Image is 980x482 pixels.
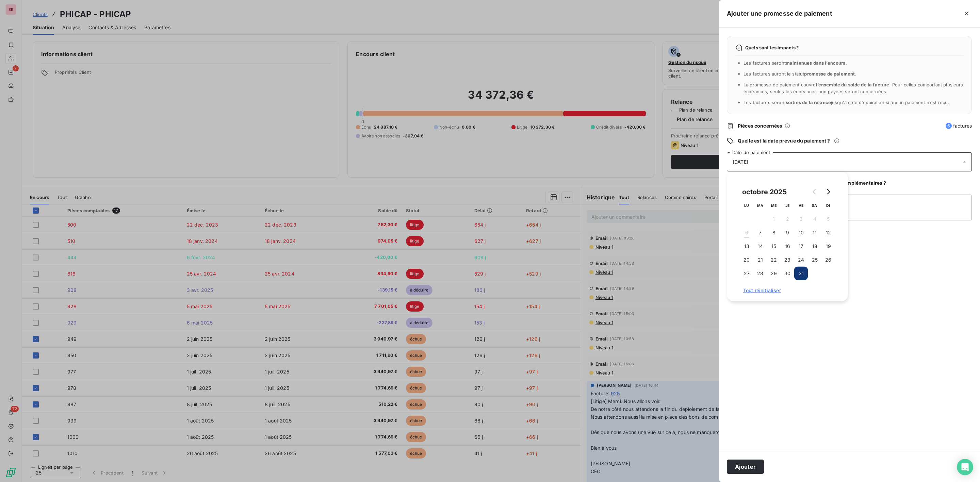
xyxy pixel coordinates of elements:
[808,212,821,226] button: 4
[821,253,835,267] button: 26
[733,159,748,165] span: [DATE]
[767,253,781,267] button: 22
[744,60,847,66] span: Les factures seront .
[804,71,855,77] span: promesse de paiement
[740,253,753,267] button: 20
[745,45,799,50] span: Quels sont les impacts ?
[794,199,808,212] th: vendredi
[794,212,808,226] button: 3
[794,226,808,239] button: 10
[794,253,808,267] button: 24
[946,123,952,129] span: 6
[767,212,781,226] button: 1
[781,239,794,253] button: 16
[727,9,832,18] h5: Ajouter une promesse de paiement
[781,212,794,226] button: 2
[786,100,831,105] span: sorties de la relance
[794,239,808,253] button: 17
[767,267,781,280] button: 29
[744,100,949,105] span: Les factures seront jusqu'à date d'expiration si aucun paiement n’est reçu.
[781,253,794,267] button: 23
[767,226,781,239] button: 8
[957,459,973,475] div: Open Intercom Messenger
[808,199,821,212] th: samedi
[946,122,972,129] span: factures
[821,212,835,226] button: 5
[727,460,764,474] button: Ajouter
[767,239,781,253] button: 15
[808,185,821,199] button: Go to previous month
[744,71,856,77] span: Les factures auront le statut .
[781,226,794,239] button: 9
[743,288,832,293] span: Tout réinitialiser
[753,253,767,267] button: 21
[816,82,889,87] span: l’ensemble du solde de la facture
[786,60,846,66] span: maintenues dans l’encours
[740,239,753,253] button: 13
[821,199,835,212] th: dimanche
[740,267,753,280] button: 27
[821,226,835,239] button: 12
[744,82,963,94] span: La promesse de paiement couvre . Pour celles comportant plusieurs échéances, seules les échéances...
[740,186,789,197] div: octobre 2025
[808,239,821,253] button: 18
[821,185,835,199] button: Go to next month
[781,199,794,212] th: jeudi
[740,226,753,239] button: 6
[821,239,835,253] button: 19
[738,122,783,129] span: Pièces concernées
[808,253,821,267] button: 25
[753,199,767,212] th: mardi
[753,226,767,239] button: 7
[794,267,808,280] button: 31
[740,199,753,212] th: lundi
[753,267,767,280] button: 28
[808,226,821,239] button: 11
[738,137,830,144] span: Quelle est la date prévue du paiement ?
[767,199,781,212] th: mercredi
[753,239,767,253] button: 14
[781,267,794,280] button: 30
